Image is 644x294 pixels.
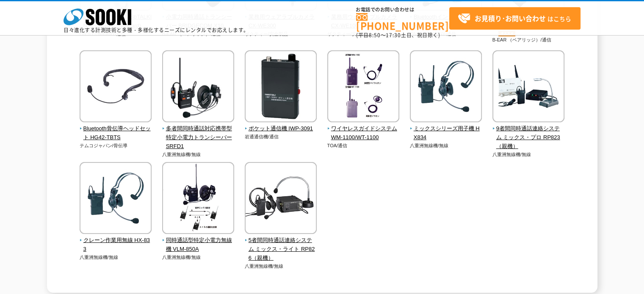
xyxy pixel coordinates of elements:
p: 八重洲無線機/無線 [162,151,235,158]
span: ワイヤレスガイドシステム WM-1100/WT-1100 [327,124,400,142]
span: ポケット通信機 IWP-3091 [245,124,317,133]
span: はこちら [458,12,571,25]
a: 同時通話型特定小電力無線機 VLM-850A [162,228,235,253]
span: 9者間同時通話連絡システム ミックス・プロ RP823（親機） [492,124,565,151]
span: 5者間同時通話連絡システム ミックス・ライト RP826（親機） [245,236,317,262]
span: 17:30 [386,31,401,39]
span: 多者間同時通話対応携帯型 特定小電力トランシーバー SRFD1 [162,124,235,151]
p: 八重洲無線機/無線 [410,142,482,149]
img: 5者間同時通話連絡システム ミックス・ライト RP826（親機） [245,162,317,236]
span: 同時通話型特定小電力無線機 VLM-850A [162,236,235,254]
span: お電話でのお問い合わせは [356,7,449,12]
span: クレーン作業用無線 HX-833 [80,236,152,254]
span: 8:50 [369,31,381,39]
p: 八重洲無線機/無線 [245,263,317,270]
p: 八重洲無線機/無線 [492,151,565,158]
img: 9者間同時通話連絡システム ミックス・プロ RP823（親機） [492,50,564,124]
p: TOA/通信 [327,142,400,149]
a: Bluetooth骨伝導ヘッドセット HG42-TBTS [80,116,152,142]
a: お見積り･お問い合わせはこちら [449,7,580,30]
img: ワイヤレスガイドシステム WM-1100/WT-1100 [327,50,399,124]
img: Bluetooth骨伝導ヘッドセット HG42-TBTS [80,50,152,124]
a: 9者間同時通話連絡システム ミックス・プロ RP823（親機） [492,116,565,151]
p: 八重洲無線機/無線 [80,254,152,261]
a: ミックスシリーズ用子機 HX834 [410,116,482,142]
span: (平日 ～ 土日、祝日除く) [356,31,440,39]
a: クレーン作業用無線 HX-833 [80,228,152,253]
img: ミックスシリーズ用子機 HX834 [410,50,482,124]
span: Bluetooth骨伝導ヘッドセット HG42-TBTS [80,124,152,142]
a: ポケット通信機 IWP-3091 [245,116,317,133]
p: 日々進化する計測技術と多種・多様化するニーズにレンタルでお応えします。 [64,27,249,33]
p: B-EAR （ベアリッジ）/通信 [492,36,565,44]
img: 多者間同時通話対応携帯型 特定小電力トランシーバー SRFD1 [162,50,234,124]
p: テムコジャパン/骨伝導 [80,142,152,149]
p: 岩通通信機/通信 [245,133,317,140]
img: 同時通話型特定小電力無線機 VLM-850A [162,162,234,236]
img: ポケット通信機 IWP-3091 [245,50,317,124]
span: ミックスシリーズ用子機 HX834 [410,124,482,142]
p: 八重洲無線機/無線 [162,254,235,261]
a: [PHONE_NUMBER] [356,13,449,30]
a: ワイヤレスガイドシステム WM-1100/WT-1100 [327,116,400,142]
img: クレーン作業用無線 HX-833 [80,162,152,236]
a: 5者間同時通話連絡システム ミックス・ライト RP826（親機） [245,228,317,262]
strong: お見積り･お問い合わせ [475,13,546,23]
a: 多者間同時通話対応携帯型 特定小電力トランシーバー SRFD1 [162,116,235,151]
